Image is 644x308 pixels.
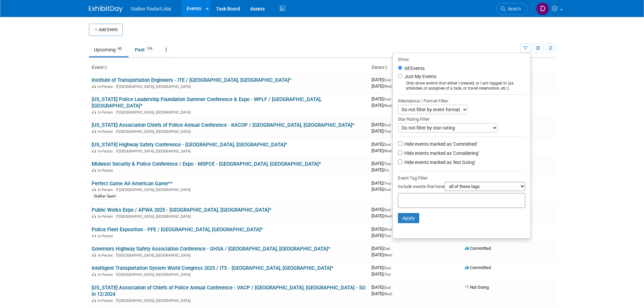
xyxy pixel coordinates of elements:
[92,213,366,219] div: [GEOGRAPHIC_DATA], [GEOGRAPHIC_DATA]
[398,114,525,123] div: Star Rating Filter:
[372,291,392,296] span: [DATE]
[383,168,389,172] span: (Fri)
[372,167,389,172] span: [DATE]
[98,273,115,277] span: In-Person
[92,214,96,218] img: In-Person Event
[98,253,115,258] span: In-Person
[383,214,392,218] span: (Wed)
[92,122,355,128] a: [US_STATE] Association Chiefs of Police Annual Conference - KACOP / [GEOGRAPHIC_DATA], [GEOGRAPHI...
[392,265,393,270] span: -
[98,214,115,219] span: In-Person
[98,85,115,89] span: In-Person
[92,129,96,133] img: In-Person Event
[92,271,366,277] div: [GEOGRAPHIC_DATA], [GEOGRAPHIC_DATA]
[372,122,393,127] span: [DATE]
[92,128,366,134] div: [GEOGRAPHIC_DATA], [GEOGRAPHIC_DATA]
[383,182,391,185] span: (Thu)
[372,142,393,147] span: [DATE]
[383,266,391,270] span: (Sun)
[92,252,366,258] div: [GEOGRAPHIC_DATA], [GEOGRAPHIC_DATA]
[384,65,387,70] a: Sort by Start Date
[403,141,477,147] label: Hide events marked as 'Committed'
[92,161,321,167] a: Midwest Security & Police Conference / Expo - MSPCE - [GEOGRAPHIC_DATA], [GEOGRAPHIC_DATA]*
[130,43,159,56] a: Past119
[392,285,393,290] span: -
[392,77,393,82] span: -
[392,122,393,127] span: -
[398,55,525,63] div: Show:
[383,208,391,212] span: (Sun)
[398,174,525,182] div: Event Tag Filter:
[92,193,118,199] div: Stalker Sport
[372,246,392,251] span: [DATE]
[372,271,391,277] span: [DATE]
[383,104,392,108] span: (Wed)
[383,162,391,166] span: (Thu)
[465,285,489,290] span: Not Going
[383,286,391,289] span: (Sun)
[369,62,462,73] th: Dates
[145,46,154,51] span: 119
[372,285,393,290] span: [DATE]
[92,149,96,152] img: In-Person Event
[383,78,391,82] span: (Sun)
[98,149,115,153] span: In-Person
[383,234,391,238] span: (Thu)
[403,73,436,80] label: Just My Events
[383,85,392,88] span: (Wed)
[92,285,365,297] a: [US_STATE] Association of Chiefs of Police Annual Conference - VACP / [GEOGRAPHIC_DATA], [GEOGRAP...
[403,66,425,71] label: All Events
[372,161,393,166] span: [DATE]
[92,265,334,271] a: Intelligent Transportation System World Congress 2025 / ITS - [GEOGRAPHIC_DATA], [GEOGRAPHIC_DATA]*
[92,234,96,237] img: In-Person Event
[398,81,525,91] div: Only show events that either I created, or I am tagged in (as attendee, or assignee of a task, or...
[98,168,115,173] span: In-Person
[98,129,115,134] span: In-Person
[92,96,321,109] a: [US_STATE] Police Leadership Foundation Summer Conference & Expo - WPLF / [GEOGRAPHIC_DATA], [GEO...
[372,252,392,257] span: [DATE]
[403,159,475,166] label: Hide events marked as 'Not Going'
[392,96,393,101] span: -
[372,77,393,82] span: [DATE]
[116,46,123,51] span: 45
[92,298,366,303] div: [GEOGRAPHIC_DATA], [GEOGRAPHIC_DATA]
[383,188,391,191] span: (Sun)
[372,233,391,238] span: [DATE]
[92,110,96,114] img: In-Person Event
[403,150,479,157] label: Hide events marked as 'Considering'
[98,110,115,115] span: In-Person
[104,65,107,70] a: Sort by Event Name
[398,97,525,105] div: Attendance / Format Filter:
[98,234,115,238] span: In-Person
[536,2,549,15] img: Don Horen
[98,188,115,192] span: In-Person
[92,148,366,153] div: [GEOGRAPHIC_DATA], [GEOGRAPHIC_DATA]
[92,168,96,172] img: In-Person Event
[392,181,393,186] span: -
[392,142,393,147] span: -
[383,143,391,146] span: (Sun)
[89,24,123,36] button: Add Event
[92,253,96,257] img: In-Person Event
[89,6,123,13] img: ExhibitDay
[89,43,128,56] a: Upcoming45
[398,182,525,193] div: Include events that have
[383,228,392,231] span: (Mon)
[383,149,392,153] span: (Wed)
[383,292,392,296] span: (Wed)
[92,227,263,233] a: Police Fleet Exposition - PFE / [GEOGRAPHIC_DATA], [GEOGRAPHIC_DATA]*
[92,246,330,252] a: Governors Highway Safety Association Conference - GHSA / [GEOGRAPHIC_DATA], [GEOGRAPHIC_DATA]*
[372,96,393,101] span: [DATE]
[92,207,271,213] a: Public Works Expo / APWA 2025 - [GEOGRAPHIC_DATA], [GEOGRAPHIC_DATA]*
[92,84,366,89] div: [GEOGRAPHIC_DATA], [GEOGRAPHIC_DATA]
[92,273,96,276] img: In-Person Event
[392,161,393,166] span: -
[372,213,392,218] span: [DATE]
[92,109,366,115] div: [GEOGRAPHIC_DATA], [GEOGRAPHIC_DATA]
[92,85,96,88] img: In-Person Event
[465,265,491,270] span: Committed
[372,103,392,108] span: [DATE]
[89,62,369,73] th: Event
[383,123,391,127] span: (Sun)
[398,213,420,223] button: Apply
